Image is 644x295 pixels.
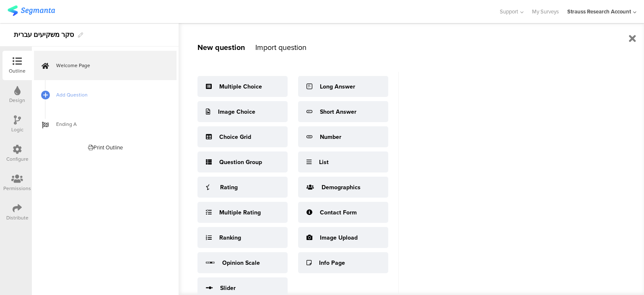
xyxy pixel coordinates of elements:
span: Ending A [56,120,164,128]
div: Info Page [319,258,345,267]
div: Number [320,133,341,141]
div: Logic [11,126,23,133]
span: Support [500,8,518,16]
div: Image Choice [218,107,255,116]
div: Import question [255,42,306,53]
div: Question Group [219,158,262,167]
div: Choice Grid [219,133,251,141]
div: Rating [220,183,238,192]
a: Ending A [34,110,177,139]
div: Image Upload [320,233,358,242]
div: סקר משקיעים עברית [14,28,74,42]
div: Short Answer [320,107,356,116]
span: Add Question [56,91,164,99]
div: Ranking [219,233,241,242]
div: Outline [9,67,26,75]
div: Opinion Scale [222,258,260,267]
div: Long Answer [320,82,355,91]
a: Welcome Page [34,51,177,80]
div: List [319,158,329,167]
div: Slider [220,284,236,292]
div: Distribute [6,214,29,222]
div: Permissions [3,185,31,192]
span: Welcome Page [56,61,164,70]
div: Strauss Research Account [567,8,631,16]
div: Design [9,97,25,104]
div: Print Outline [88,144,123,151]
div: Configure [6,155,29,163]
img: segmanta logo [8,5,55,16]
div: Multiple Choice [219,82,262,91]
div: Demographics [322,183,361,192]
div: Multiple Rating [219,208,261,217]
div: New question [197,42,245,53]
div: Contact Form [320,208,357,217]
